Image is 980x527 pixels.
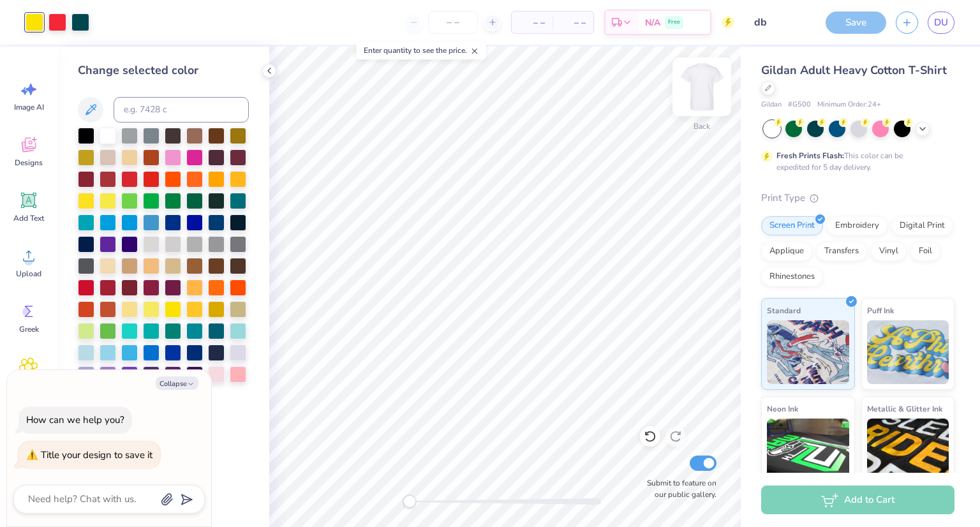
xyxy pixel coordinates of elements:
div: This color can be expedited for 5 day delivery. [776,150,933,173]
div: Title your design to save it [41,449,152,461]
span: Neon Ink [767,402,798,415]
strong: Fresh Prints Flash: [776,151,844,161]
span: Free [668,18,680,27]
div: Print Type [761,191,954,205]
span: # G500 [788,100,811,110]
img: Metallic & Glitter Ink [867,419,949,482]
label: Submit to feature on our public gallery. [640,477,716,500]
span: Designs [15,158,43,168]
span: – – [560,16,586,29]
div: Foil [910,242,940,261]
div: Screen Print [761,216,823,235]
input: e.g. 7428 c [114,97,249,122]
div: Back [694,121,710,132]
div: Applique [761,242,812,261]
button: Collapse [156,376,198,390]
input: – – [428,11,478,34]
div: Enter quantity to see the price. [357,41,486,59]
div: Rhinestones [761,267,823,286]
span: Gildan [761,100,782,110]
span: N/A [645,16,660,29]
a: DU [928,11,954,34]
span: Greek [19,324,39,334]
span: Standard [767,304,801,317]
span: Image AI [14,102,44,112]
img: Puff Ink [867,320,949,384]
span: Add Text [13,213,44,223]
span: Gildan Adult Heavy Cotton T-Shirt [761,63,947,78]
div: Vinyl [871,242,907,261]
div: Change selected color [78,62,249,79]
div: Embroidery [827,216,887,235]
input: Untitled Design [744,10,806,35]
span: Minimum Order: 24 + [817,100,881,110]
span: Metallic & Glitter Ink [867,402,942,415]
div: How can we help you? [26,413,124,426]
span: Puff Ink [867,304,894,317]
span: – – [519,16,545,29]
img: Neon Ink [767,419,849,482]
span: Upload [16,269,41,279]
div: Accessibility label [403,495,416,508]
img: Back [676,61,727,112]
div: Transfers [816,242,867,261]
span: DU [934,15,948,30]
img: Standard [767,320,849,384]
div: Digital Print [891,216,953,235]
